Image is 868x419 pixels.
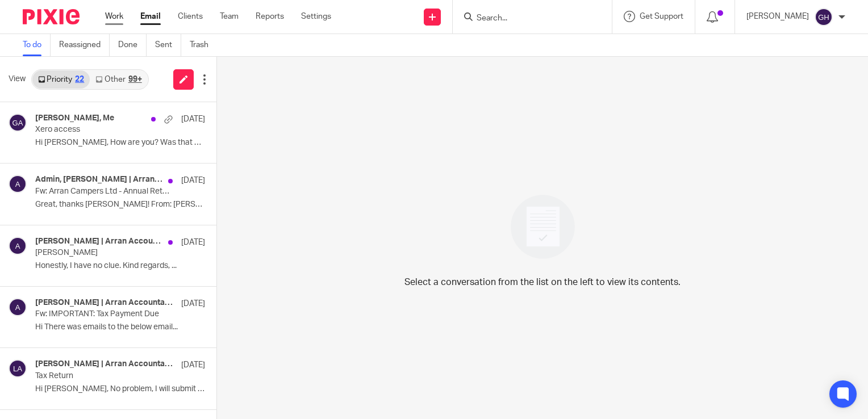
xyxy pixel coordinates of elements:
p: [PERSON_NAME] [746,11,809,22]
a: Work [105,11,123,22]
span: Get Support [640,12,683,20]
a: Trash [190,34,217,56]
p: Select a conversation from the list on the left to view its contents. [404,275,681,289]
p: Hi [PERSON_NAME], How are you? Was that all good... [35,138,205,148]
a: Clients [178,11,203,22]
span: View [9,73,26,85]
img: Pixie [23,9,80,24]
p: Hi [PERSON_NAME], No problem, I will submit it... [35,384,205,394]
h4: [PERSON_NAME] | Arran Accountants, Admin [35,298,176,308]
a: Team [220,11,239,22]
div: 99+ [128,76,142,83]
p: Xero access [35,125,171,135]
img: svg%3E [9,175,27,193]
a: Done [118,34,147,56]
a: Settings [301,11,331,22]
h4: Admin, [PERSON_NAME] | Arran Accountants [35,175,162,185]
a: To do [23,34,51,56]
p: [DATE] [181,237,205,248]
p: Honestly, I have no clue. Kind regards, ... [35,261,205,271]
p: [PERSON_NAME] [35,248,171,258]
a: Reports [256,11,284,22]
img: svg%3E [9,114,27,132]
p: [DATE] [181,298,205,309]
a: Email [140,11,161,22]
p: Tax Return [35,371,171,381]
p: Great, thanks [PERSON_NAME]! From: [PERSON_NAME] | Arran... [35,200,205,209]
p: [DATE] [181,175,205,186]
a: Other99+ [90,70,147,89]
h4: [PERSON_NAME] | Arran Accountants [35,359,176,369]
p: Fw: IMPORTANT: Tax Payment Due [35,309,171,319]
p: [DATE] [181,114,205,125]
h4: [PERSON_NAME] | Arran Accountants, [PERSON_NAME] | Arran Accountants [35,237,162,246]
p: [DATE] [181,359,205,371]
div: 22 [75,76,84,83]
img: svg%3E [815,8,833,26]
input: Search [475,14,578,24]
img: image [503,187,582,266]
a: Sent [155,34,181,56]
h4: [PERSON_NAME], Me [35,114,114,123]
p: Fw: Arran Campers Ltd - Annual Returns [35,187,171,196]
img: svg%3E [9,237,27,255]
p: Hi There was emails to the below email... [35,322,205,332]
a: Priority22 [32,70,90,89]
img: svg%3E [9,359,27,378]
img: svg%3E [9,298,27,316]
a: Reassigned [59,34,110,56]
